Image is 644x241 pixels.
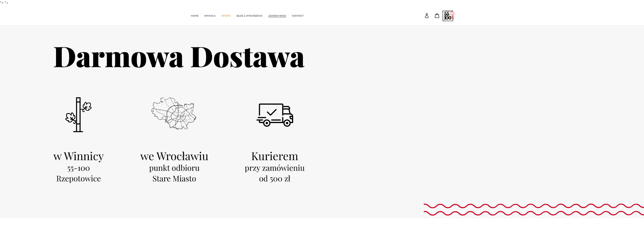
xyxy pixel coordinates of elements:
[266,12,288,19] a: ZAMÓW WINO
[202,12,218,19] a: WINNICA
[234,12,265,19] a: BLOG & WYDARZENIA
[188,12,201,19] a: HOME
[289,12,306,19] a: KONTAKT
[204,14,216,17] span: WINNICA
[219,12,233,19] a: OFERTA
[221,14,231,17] span: OFERTA
[268,14,286,17] span: ZAMÓW WINO
[191,14,198,17] span: HOME
[292,14,304,17] span: KONTAKT
[237,14,263,17] span: BLOG & WYDARZENIA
